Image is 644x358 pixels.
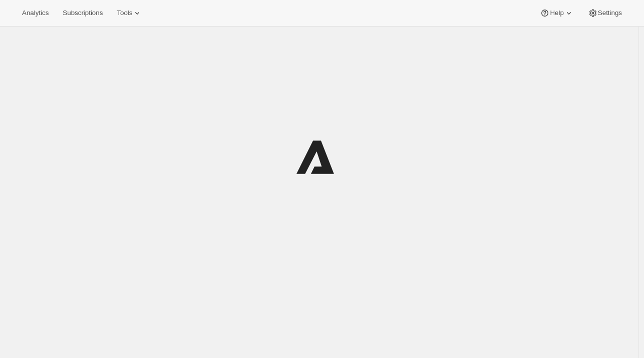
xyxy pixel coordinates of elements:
span: Subscriptions [63,9,103,17]
span: Analytics [22,9,49,17]
span: Settings [598,9,622,17]
span: Help [550,9,563,17]
button: Subscriptions [57,6,109,20]
button: Analytics [16,6,55,20]
button: Help [534,6,579,20]
span: Tools [117,9,132,17]
button: Settings [582,6,628,20]
button: Tools [111,6,148,20]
